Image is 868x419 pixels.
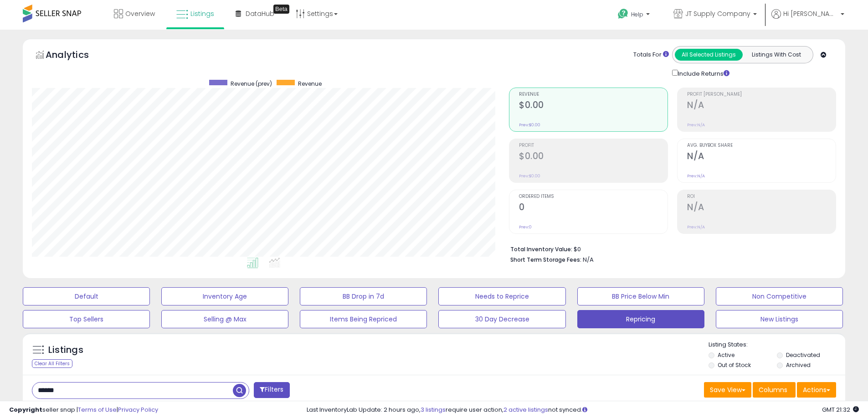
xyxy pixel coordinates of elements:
[519,194,668,199] span: Ordered Items
[519,202,668,214] h2: 0
[246,9,274,18] span: DataHub
[822,405,859,414] span: 2025-09-17 21:32 GMT
[519,173,540,179] small: Prev: $0.00
[510,245,572,253] b: Total Inventory Value:
[519,143,668,148] span: Profit
[519,122,540,128] small: Prev: $0.00
[519,151,668,163] h2: $0.00
[519,92,668,97] span: Revenue
[161,310,288,328] button: Selling @ Max
[298,80,322,88] span: Revenue
[742,49,810,61] button: Listings With Cost
[611,1,659,30] a: Help
[687,224,705,230] small: Prev: N/A
[718,361,751,369] label: Out of Stock
[687,202,836,214] h2: N/A
[716,310,843,328] button: New Listings
[716,287,843,305] button: Non Competitive
[231,80,272,88] span: Revenue (prev)
[421,405,446,414] a: 3 listings
[519,224,532,230] small: Prev: 0
[9,406,158,414] div: seller snap | |
[783,9,838,18] span: Hi [PERSON_NAME]
[786,361,811,369] label: Archived
[786,351,820,359] label: Deactivated
[23,310,150,328] button: Top Sellers
[687,151,836,163] h2: N/A
[125,9,155,18] span: Overview
[300,287,427,305] button: BB Drop in 7d
[438,310,565,328] button: 30 Day Decrease
[709,341,845,349] p: Listing States:
[687,92,836,97] span: Profit [PERSON_NAME]
[48,344,83,357] h5: Listings
[300,310,427,328] button: Items Being Repriced
[161,287,288,305] button: Inventory Age
[685,9,750,18] span: JT Supply Company
[583,255,594,264] span: N/A
[665,68,740,78] div: Include Returns
[704,382,751,398] button: Save View
[190,9,214,18] span: Listings
[687,100,836,112] h2: N/A
[46,48,107,63] h5: Analytics
[675,49,743,61] button: All Selected Listings
[687,122,705,128] small: Prev: N/A
[718,351,734,359] label: Active
[23,287,150,305] button: Default
[687,143,836,148] span: Avg. Buybox Share
[510,256,581,264] b: Short Term Storage Fees:
[273,5,289,14] div: Tooltip anchor
[78,405,117,414] a: Terms of Use
[307,406,859,414] div: Last InventoryLab Update: 2 hours ago, require user action, not synced.
[503,405,548,414] a: 2 active listings
[771,9,844,30] a: Hi [PERSON_NAME]
[633,51,669,59] div: Totals For
[519,100,668,112] h2: $0.00
[438,287,565,305] button: Needs to Reprice
[753,382,796,398] button: Columns
[510,243,829,254] li: $0
[631,10,643,18] span: Help
[577,310,704,328] button: Repricing
[687,173,705,179] small: Prev: N/A
[687,194,836,199] span: ROI
[759,385,787,394] span: Columns
[9,405,42,414] strong: Copyright
[118,405,158,414] a: Privacy Policy
[797,382,836,398] button: Actions
[32,359,72,368] div: Clear All Filters
[577,287,704,305] button: BB Price Below Min
[254,382,289,398] button: Filters
[617,8,629,20] i: Get Help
